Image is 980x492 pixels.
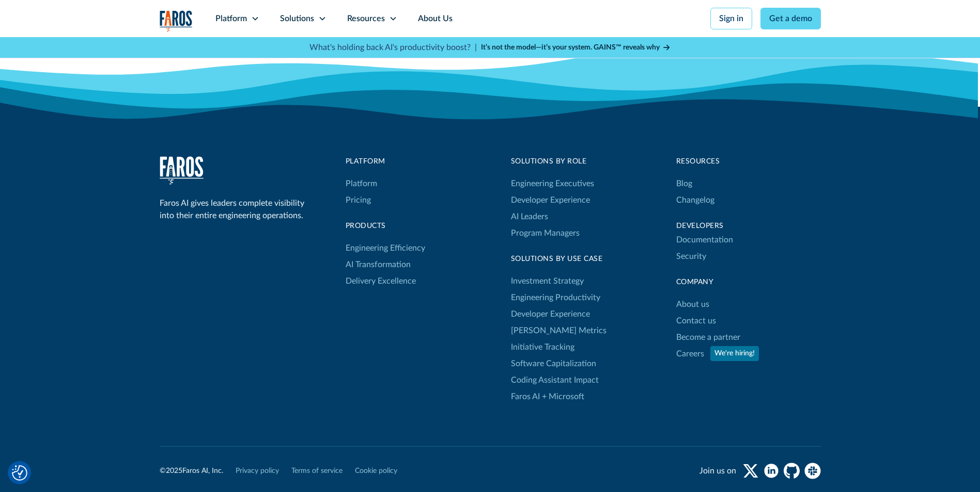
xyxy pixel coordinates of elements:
a: About us [676,296,709,313]
a: linkedin [763,463,780,479]
a: Developer Experience [511,192,590,208]
a: Engineering Productivity [511,289,600,306]
a: Coding Assistant Impact [511,372,599,388]
div: © Faros AI, Inc. [160,466,223,477]
div: Developers [676,221,821,232]
a: Platform [346,175,377,192]
a: Pricing [346,192,371,208]
div: Resources [347,12,385,25]
a: Security [676,248,706,265]
a: Initiative Tracking [511,339,574,355]
div: Platform [346,156,425,167]
div: Solutions [280,12,314,25]
a: Contact us [676,313,716,329]
a: Program Managers [511,225,594,241]
div: Platform [215,12,247,25]
button: Cookie Settings [12,465,27,481]
a: home [160,10,193,31]
a: [PERSON_NAME] Metrics [511,322,606,339]
a: twitter [742,463,759,479]
a: Blog [676,175,692,192]
img: Faros Logo White [160,156,204,185]
a: Cookie policy [355,466,397,477]
a: AI Leaders [511,208,548,225]
a: Engineering Executives [511,175,594,192]
div: Solutions By Use Case [511,254,606,265]
a: Documentation [676,232,733,248]
a: It’s not the model—it’s your system. GAINS™ reveals why [481,42,671,53]
a: Investment Strategy [511,273,584,289]
a: AI Transformation [346,256,411,273]
a: Changelog [676,192,714,208]
div: Company [676,277,821,288]
a: github [784,463,800,479]
div: products [346,221,425,232]
img: Logo of the analytics and reporting company Faros. [160,10,193,31]
span: 2025 [166,467,182,474]
a: Sign in [710,8,752,29]
a: Privacy policy [236,466,279,477]
a: Developer Experience [511,306,590,322]
a: Faros AI + Microsoft [511,388,584,405]
a: Get a demo [760,8,821,29]
a: slack community [804,463,821,479]
a: Engineering Efficiency [346,240,425,256]
strong: It’s not the model—it’s your system. GAINS™ reveals why [481,44,660,51]
img: Revisit consent button [12,465,27,481]
div: Join us on [699,465,736,477]
div: Solutions by Role [511,156,594,167]
div: We're hiring! [714,348,755,359]
div: Faros AI gives leaders complete visibility into their entire engineering operations. [160,197,309,222]
a: Careers [676,346,704,362]
a: home [160,156,204,185]
a: Software Capitalization [511,355,596,372]
div: Resources [676,156,821,167]
a: Become a partner [676,329,740,346]
a: Terms of service [291,466,343,477]
p: What's holding back AI's productivity boost? | [309,41,477,54]
a: Delivery Excellence [346,273,416,289]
